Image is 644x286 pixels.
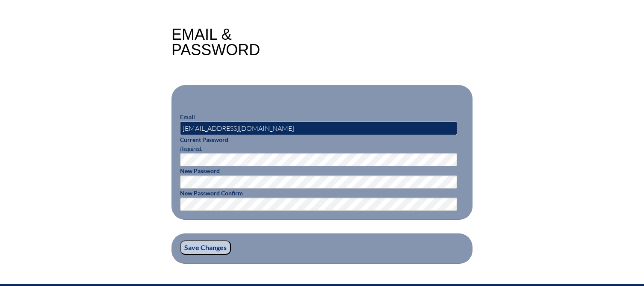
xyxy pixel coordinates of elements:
[171,27,260,58] h1: Email & Password
[180,136,228,143] label: Current Password
[180,189,243,197] label: New Password Confirm
[180,113,195,121] label: Email
[180,145,202,152] span: Required.
[180,167,220,174] label: New Password
[180,240,231,255] input: Save Changes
